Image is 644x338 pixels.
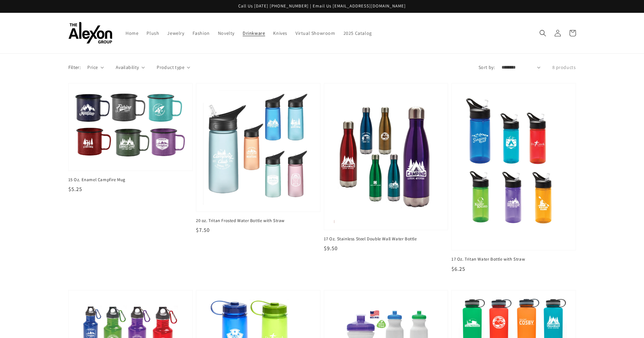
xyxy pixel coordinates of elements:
a: 20 oz. Tritan Frosted Water Bottle with Straw 20 oz. Tritan Frosted Water Bottle with Straw $7.50 [196,83,320,234]
img: 17 Oz. Stainless Steel Double Wall Water Bottle [331,90,441,223]
summary: Search [535,26,550,41]
span: Fashion [193,30,210,36]
span: 20 oz. Tritan Frosted Water Bottle with Straw [196,218,320,224]
span: Virtual Showroom [295,30,335,36]
span: $5.25 [68,186,82,193]
img: 15 Oz. Enamel Campfire Mug [75,90,186,164]
a: Novelty [214,26,239,40]
span: Price [87,64,98,71]
a: Fashion [188,26,214,40]
span: Novelty [218,30,235,36]
span: Product type [157,64,184,71]
span: 17 Oz. Tritan Water Bottle with Straw [451,256,576,262]
span: 17 Oz. Stainless Steel Double Wall Water Bottle [324,236,448,242]
span: Knives [273,30,287,36]
img: The Alexon Group [68,22,112,44]
a: Jewelry [163,26,188,40]
span: $9.50 [324,245,338,252]
a: Home [121,26,142,40]
p: Filter: [68,64,81,71]
a: Drinkware [239,26,269,40]
img: 20 oz. Tritan Frosted Water Bottle with Straw [203,90,313,205]
span: $6.25 [451,265,465,272]
a: Virtual Showroom [291,26,339,40]
summary: Product type [157,64,190,71]
a: 17 Oz. Tritan Water Bottle with Straw 17 Oz. Tritan Water Bottle with Straw $6.25 [451,83,576,273]
span: Home [126,30,138,36]
span: 15 Oz. Enamel Campfire Mug [68,177,193,183]
span: Drinkware [243,30,265,36]
p: 8 products [552,64,576,71]
img: 17 Oz. Tritan Water Bottle with Straw [459,90,569,244]
span: Availability [116,64,139,71]
a: Plush [142,26,163,40]
summary: Availability [116,64,145,71]
summary: Price [87,64,104,71]
span: $7.50 [196,226,210,234]
a: 15 Oz. Enamel Campfire Mug 15 Oz. Enamel Campfire Mug $5.25 [68,83,193,193]
span: Jewelry [167,30,184,36]
a: Knives [269,26,291,40]
a: 17 Oz. Stainless Steel Double Wall Water Bottle 17 Oz. Stainless Steel Double Wall Water Bottle $... [324,83,448,253]
span: Plush [147,30,159,36]
label: Sort by: [479,64,495,71]
span: 2025 Catalog [343,30,372,36]
a: 2025 Catalog [339,26,376,40]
